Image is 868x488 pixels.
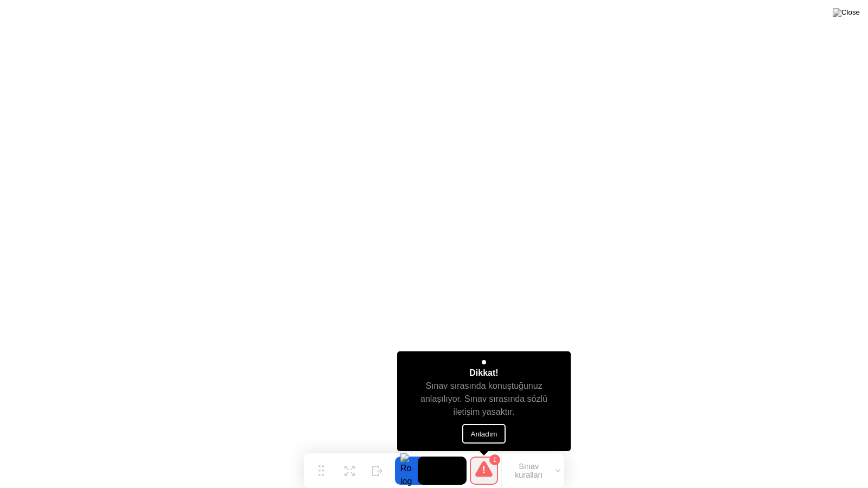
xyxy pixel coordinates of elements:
[469,367,498,380] div: Dikkat!
[407,380,561,419] div: Sınav sırasında konuştuğunuz anlaşılıyor. Sınav sırasında sözlü iletişim yasaktır.
[462,424,506,444] button: Anladım
[502,461,564,480] button: Sınav kuralları
[489,454,500,465] div: 1
[833,8,860,17] img: Close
